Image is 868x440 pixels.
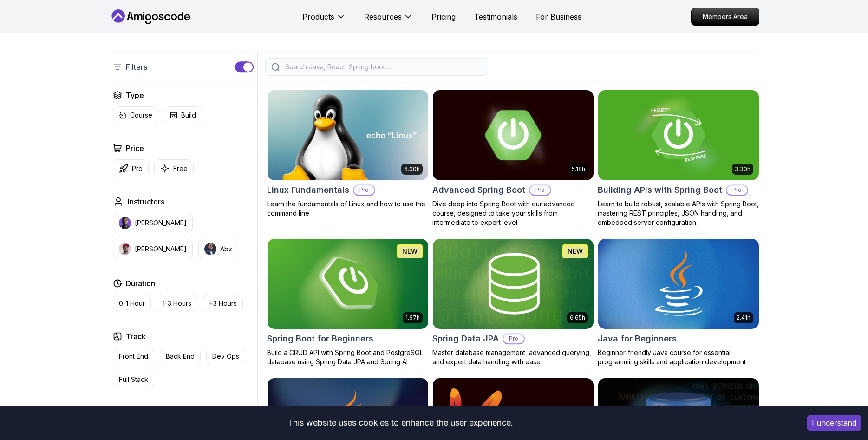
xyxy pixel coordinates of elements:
[283,62,482,72] input: Search Java, React, Spring boot ...
[598,238,759,367] a: Java for Beginners card2.41hJava for BeginnersBeginner-friendly Java course for essential program...
[267,90,429,218] a: Linux Fundamentals card6.00hLinux FundamentalsProLearn the fundamentals of Linux and how to use t...
[135,244,187,254] p: [PERSON_NAME]
[130,111,152,120] p: Course
[432,348,594,367] p: Master database management, advanced querying, and expert data handling with ease
[163,299,191,308] p: 1-3 Hours
[135,218,187,228] p: [PERSON_NAME]
[119,375,148,384] p: Full Stack
[119,217,131,229] img: instructor img
[113,371,154,388] button: Full Stack
[598,184,722,197] h2: Building APIs with Spring Boot
[364,11,402,22] p: Resources
[570,314,585,322] p: 6.65h
[204,243,216,255] img: instructor img
[598,332,677,345] h2: Java for Beginners
[212,352,239,361] p: Dev Ops
[474,11,517,22] a: Testimonials
[598,199,759,227] p: Learn to build robust, scalable APIs with Spring Boot, mastering REST principles, JSON handling, ...
[166,352,195,361] p: Back End
[405,314,420,322] p: 1.67h
[126,61,147,72] p: Filters
[432,332,499,345] h2: Spring Data JPA
[429,88,597,182] img: Advanced Spring Boot card
[267,184,349,197] h2: Linux Fundamentals
[267,348,429,367] p: Build a CRUD API with Spring Boot and PostgreSQL database using Spring Data JPA and Spring AI
[128,196,164,207] h2: Instructors
[119,299,145,308] p: 0-1 Hour
[727,185,747,195] p: Pro
[267,199,429,218] p: Learn the fundamentals of Linux and how to use the command line
[598,348,759,367] p: Beginner-friendly Java course for essential programming skills and application development
[220,244,232,254] p: Abz
[432,184,525,197] h2: Advanced Spring Boot
[119,243,131,255] img: instructor img
[536,11,581,22] a: For Business
[268,90,428,180] img: Linux Fundamentals card
[598,90,759,227] a: Building APIs with Spring Boot card3.30hBuilding APIs with Spring BootProLearn to build robust, s...
[354,185,374,195] p: Pro
[433,239,594,329] img: Spring Data JPA card
[126,143,144,154] h2: Price
[164,106,202,124] button: Build
[530,185,550,195] p: Pro
[364,11,413,30] button: Resources
[126,278,155,289] h2: Duration
[267,238,429,367] a: Spring Boot for Beginners card1.67hNEWSpring Boot for BeginnersBuild a CRUD API with Spring Boot ...
[160,348,201,365] button: Back End
[113,348,154,365] button: Front End
[173,164,188,173] p: Free
[267,332,373,345] h2: Spring Boot for Beginners
[598,90,759,180] img: Building APIs with Spring Boot card
[113,239,193,259] button: instructor img[PERSON_NAME]
[126,90,144,101] h2: Type
[404,165,420,173] p: 6.00h
[503,334,524,343] p: Pro
[119,352,148,361] p: Front End
[572,165,585,173] p: 5.18h
[432,90,594,227] a: Advanced Spring Boot card5.18hAdvanced Spring BootProDive deep into Spring Boot with our advanced...
[181,111,196,120] p: Build
[126,331,146,342] h2: Track
[735,165,751,173] p: 3.30h
[7,413,793,433] div: This website uses cookies to enhance the user experience.
[737,314,751,322] p: 2.41h
[113,159,149,177] button: Pro
[268,239,428,329] img: Spring Boot for Beginners card
[807,415,861,431] button: Accept cookies
[209,299,237,308] p: +3 Hours
[691,8,759,26] a: Members Area
[157,295,197,312] button: 1-3 Hours
[302,11,346,30] button: Products
[431,11,456,22] a: Pricing
[568,247,583,256] p: NEW
[113,213,193,233] button: instructor img[PERSON_NAME]
[302,11,334,22] p: Products
[198,239,238,259] button: instructor imgAbz
[113,106,158,124] button: Course
[402,247,418,256] p: NEW
[432,199,594,227] p: Dive deep into Spring Boot with our advanced course, designed to take your skills from intermedia...
[154,159,194,177] button: Free
[206,348,245,365] button: Dev Ops
[692,8,759,25] p: Members Area
[132,164,143,173] p: Pro
[432,238,594,367] a: Spring Data JPA card6.65hNEWSpring Data JPAProMaster database management, advanced querying, and ...
[203,295,243,312] button: +3 Hours
[598,239,759,329] img: Java for Beginners card
[113,295,151,312] button: 0-1 Hour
